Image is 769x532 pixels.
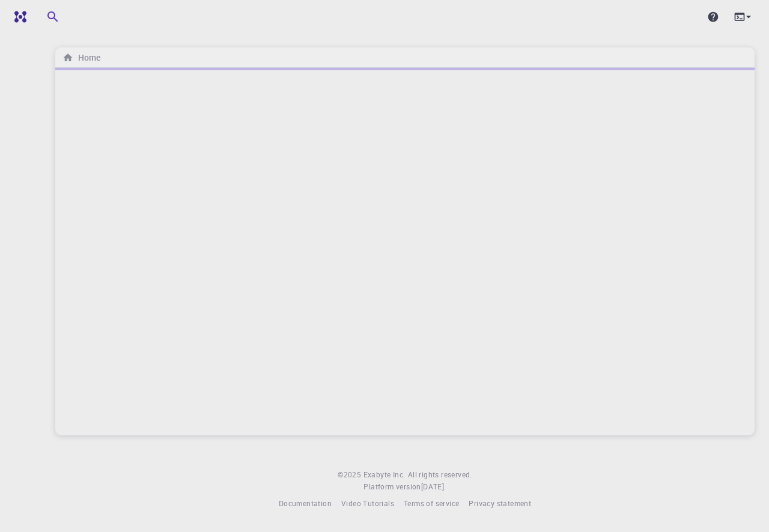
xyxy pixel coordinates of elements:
img: logo [10,11,26,23]
a: Video Tutorials [341,498,394,510]
a: Documentation [279,498,332,510]
a: Terms of service [404,498,459,510]
span: [DATE] . [421,482,446,491]
a: Privacy statement [469,498,531,510]
span: © 2025 [338,469,363,481]
a: [DATE]. [421,481,446,493]
span: Privacy statement [469,498,531,508]
span: Terms of service [404,498,459,508]
span: Documentation [279,498,332,508]
span: All rights reserved. [408,469,472,481]
span: Video Tutorials [341,498,394,508]
nav: breadcrumb [60,51,103,64]
span: Exabyte Inc. [363,470,406,479]
span: Platform version [363,481,421,493]
a: Exabyte Inc. [363,469,406,481]
h6: Home [73,51,100,64]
